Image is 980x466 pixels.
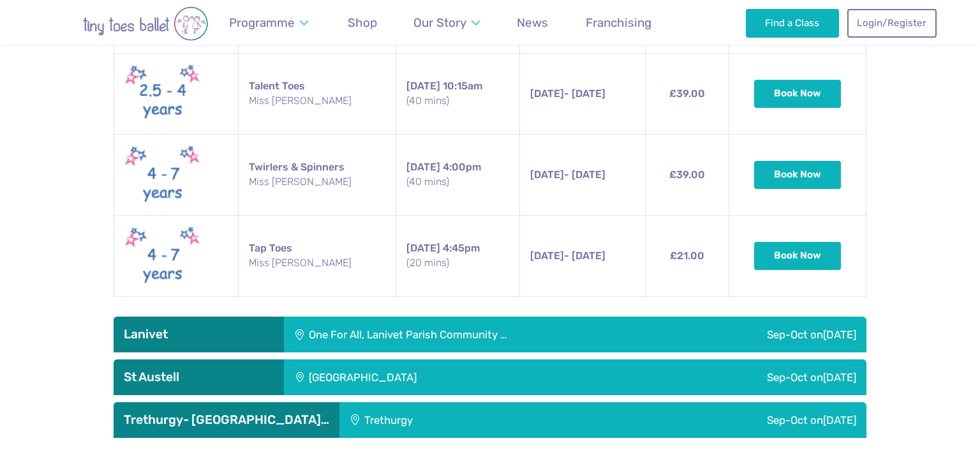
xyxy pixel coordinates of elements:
[406,80,440,92] span: [DATE]
[567,402,866,438] div: Sep-Oct on
[239,215,396,296] td: Tap Toes
[124,142,201,207] img: Twirlers & Spinners New (May 2025)
[754,80,841,108] button: Book Now
[341,8,383,38] a: Shop
[530,87,605,100] span: - [DATE]
[124,327,274,342] h3: Lanivet
[406,256,509,270] small: (20 mins)
[408,8,486,38] a: Our Story
[530,87,564,100] span: [DATE]
[645,134,729,215] td: £39.00
[284,359,613,395] div: [GEOGRAPHIC_DATA]
[43,6,248,41] img: tiny toes ballet
[511,8,554,38] a: News
[124,223,201,289] img: Twirlers & Spinners New (May 2025)
[249,175,385,189] small: Miss [PERSON_NAME]
[847,9,937,37] a: Login/Register
[530,169,564,181] span: [DATE]
[339,402,567,438] div: Trethurgy
[223,8,314,38] a: Programme
[124,61,201,126] img: Talent toes New (May 2025)
[754,161,841,189] button: Book Now
[645,215,729,296] td: £21.00
[645,53,729,134] td: £39.00
[517,15,548,30] span: News
[823,371,856,384] span: [DATE]
[413,15,466,30] span: Our Story
[754,242,841,270] button: Book Now
[579,8,657,38] a: Franchising
[124,370,274,385] h3: St Austell
[396,134,520,215] td: 4:00pm
[530,250,605,262] span: - [DATE]
[124,412,329,428] h3: Trethurgy- [GEOGRAPHIC_DATA]…
[396,53,520,134] td: 10:15am
[348,15,377,30] span: Shop
[406,94,509,108] small: (40 mins)
[229,15,295,30] span: Programme
[586,15,651,30] span: Franchising
[406,242,440,254] span: [DATE]
[249,94,385,108] small: Miss [PERSON_NAME]
[823,414,856,426] span: [DATE]
[396,215,520,296] td: 4:45pm
[530,250,564,262] span: [DATE]
[746,9,840,37] a: Find a Class
[823,328,856,341] span: [DATE]
[613,359,866,395] div: Sep-Oct on
[679,317,866,352] div: Sep-Oct on
[406,175,509,189] small: (40 mins)
[530,169,605,181] span: - [DATE]
[239,53,396,134] td: Talent Toes
[406,161,440,173] span: [DATE]
[249,256,385,270] small: Miss [PERSON_NAME]
[284,317,679,352] div: One For All, Lanivet Parish Community …
[239,134,396,215] td: Twirlers & Spinners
